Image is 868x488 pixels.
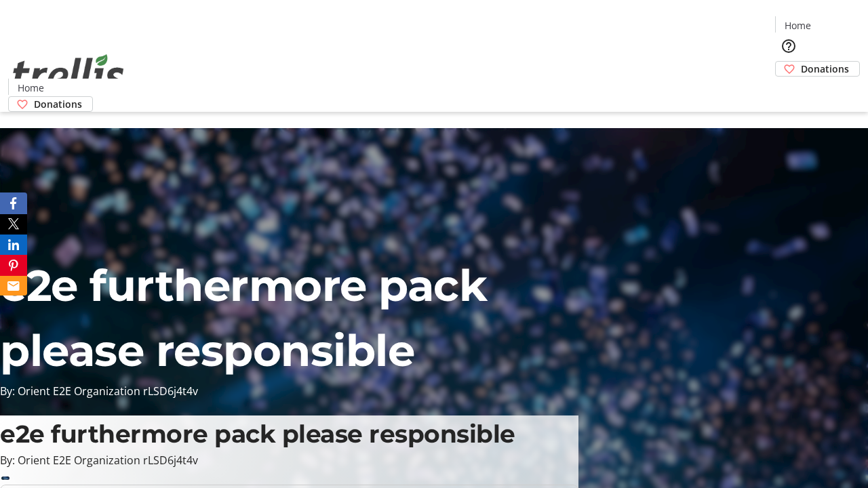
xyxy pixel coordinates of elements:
span: Donations [34,97,82,111]
a: Home [776,18,819,33]
span: Home [18,81,44,95]
button: Help [775,33,802,60]
span: Donations [801,62,849,76]
a: Donations [775,61,860,77]
img: Orient E2E Organization rLSD6j4t4v's Logo [8,39,129,107]
button: Cart [775,77,802,104]
a: Home [9,81,52,95]
span: Home [785,18,811,33]
a: Donations [8,96,93,112]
